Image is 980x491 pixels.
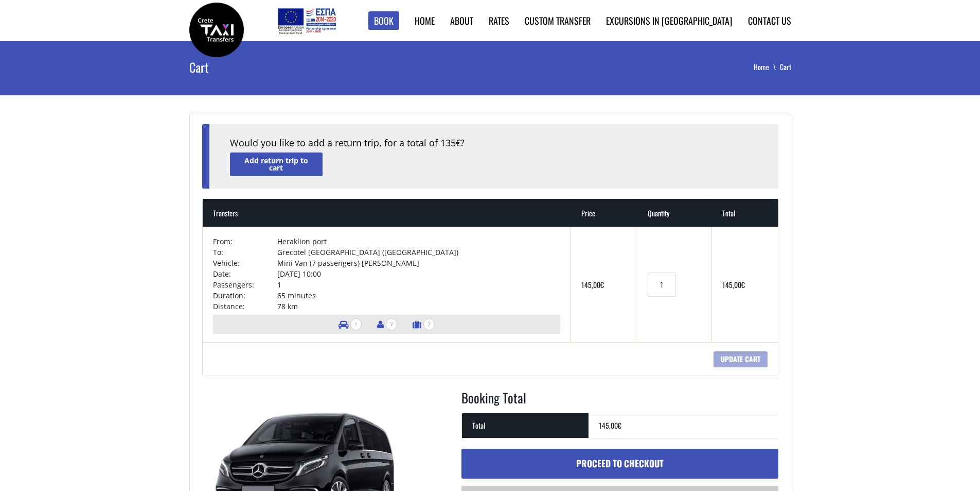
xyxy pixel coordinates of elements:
[489,14,509,27] a: Rates
[571,199,637,227] th: Price
[230,137,758,150] div: Would you like to add a return trip, for a total of 135 ?
[462,413,589,438] th: Total
[368,11,399,30] a: Book
[276,5,337,36] img: e-bannersEUERDF180X90.jpg
[423,318,435,330] span: 7
[213,279,277,290] td: Passengers:
[277,290,561,301] td: 65 minutes
[189,41,392,93] h1: Cart
[213,236,277,247] td: From:
[333,315,367,334] li: Number of vehicles
[618,420,621,431] span: €
[741,279,745,290] span: €
[606,14,733,27] a: Excursions in [GEOGRAPHIC_DATA]
[461,449,778,479] a: Proceed to checkout
[780,62,791,72] li: Cart
[277,279,561,290] td: 1
[277,247,561,258] td: Grecotel [GEOGRAPHIC_DATA] ([GEOGRAPHIC_DATA])
[599,420,621,431] bdi: 145,00
[714,351,768,367] input: Update cart
[450,14,473,27] a: About
[581,279,604,290] bdi: 145,00
[277,268,561,279] td: [DATE] 10:00
[213,290,277,301] td: Duration:
[203,199,572,227] th: Transfers
[386,318,397,330] span: 7
[277,258,561,268] td: Mini Van (7 passengers) [PERSON_NAME]
[722,279,745,290] bdi: 145,00
[350,318,362,330] span: 1
[637,199,712,227] th: Quantity
[189,23,244,34] a: Crete Taxi Transfers | Crete Taxi Transfers Cart | Crete Taxi Transfers
[277,301,561,312] td: 78 km
[189,3,244,57] img: Crete Taxi Transfers | Crete Taxi Transfers Cart | Crete Taxi Transfers
[230,153,323,176] a: Add return trip to cart
[754,61,780,72] a: Home
[213,268,277,279] td: Date:
[277,236,561,247] td: Heraklion port
[600,279,604,290] span: €
[748,14,791,27] a: Contact us
[213,247,277,258] td: To:
[415,14,435,27] a: Home
[648,273,675,297] input: Transfers quantity
[525,14,591,27] a: Custom Transfer
[407,315,440,334] li: Number of luggage items
[712,199,778,227] th: Total
[213,301,277,312] td: Distance:
[456,138,460,149] span: €
[372,315,402,334] li: Number of passengers
[461,388,778,413] h2: Booking Total
[213,258,277,268] td: Vehicle:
